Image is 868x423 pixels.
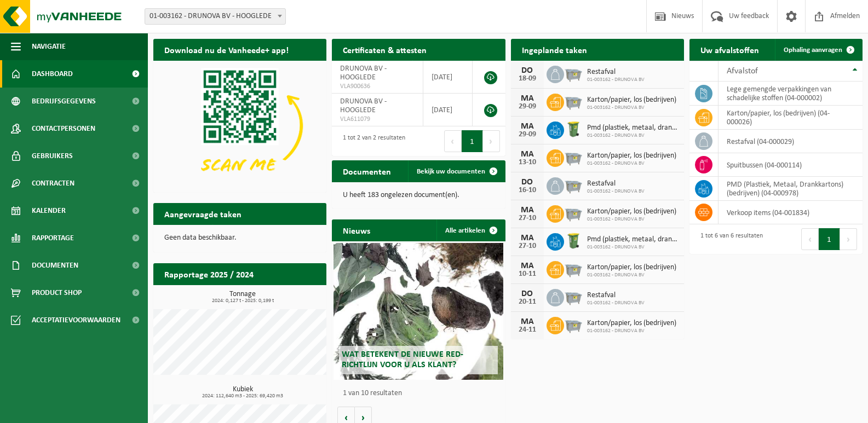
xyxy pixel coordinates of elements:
h2: Aangevraagde taken [153,203,252,224]
div: 1 tot 6 van 6 resultaten [695,227,763,251]
td: [DATE] [423,94,473,126]
span: 01-003162 - DRUNOVA BV [587,328,676,334]
img: WB-2500-GAL-GY-01 [564,148,583,166]
div: 20-11 [516,298,538,306]
div: 29-09 [516,131,538,138]
p: U heeft 183 ongelezen document(en). [343,192,494,199]
h2: Rapportage 2025 / 2024 [153,263,265,285]
p: 1 van 10 resultaten [343,390,499,397]
p: Geen data beschikbaar. [164,234,315,242]
span: 01-003162 - DRUNOVA BV [587,188,645,195]
span: 01-003162 - DRUNOVA BV [587,216,676,223]
span: Rapportage [32,224,74,252]
span: Contracten [32,170,74,197]
img: WB-0240-HPE-GN-50 [564,231,583,250]
div: MA [516,234,538,242]
div: MA [516,262,538,270]
td: lege gemengde verpakkingen van schadelijke stoffen (04-000002) [718,82,863,106]
h2: Certificaten & attesten [332,39,438,60]
span: Bekijk uw documenten [417,168,485,175]
span: Acceptatievoorwaarden [32,306,120,334]
img: WB-2500-GAL-GY-01 [564,315,583,334]
div: 18-09 [516,75,538,83]
div: 10-11 [516,270,538,278]
span: DRUNOVA BV - HOOGLEDE [340,97,387,114]
a: Wat betekent de nieuwe RED-richtlijn voor u als klant? [334,243,503,380]
div: DO [516,289,538,298]
button: 1 [462,130,483,152]
div: MA [516,317,538,326]
img: Download de VHEPlus App [153,61,326,190]
h3: Kubiek [159,386,326,399]
span: Pmd (plastiek, metaal, drankkartons) (bedrijven) [587,124,679,132]
span: Karton/papier, los (bedrijven) [587,319,676,328]
img: WB-2500-GAL-GY-01 [564,92,583,111]
span: 01-003162 - DRUNOVA BV [587,77,645,83]
span: Documenten [32,252,78,279]
span: Wat betekent de nieuwe RED-richtlijn voor u als klant? [342,350,463,369]
img: WB-2500-GAL-GY-01 [564,204,583,222]
img: WB-0240-HPE-GN-50 [564,120,583,138]
img: WB-2500-GAL-GY-01 [564,259,583,278]
span: Restafval [587,68,645,77]
h2: Nieuws [332,219,381,241]
span: Pmd (plastiek, metaal, drankkartons) (bedrijven) [587,235,679,244]
span: Kalender [32,197,66,224]
span: Karton/papier, los (bedrijven) [587,207,676,216]
span: 2024: 112,640 m3 - 2025: 69,420 m3 [159,393,326,399]
span: Ophaling aanvragen [784,47,842,54]
div: 27-10 [516,242,538,250]
td: verkoop items (04-001834) [718,201,863,224]
span: 01-003162 - DRUNOVA BV [587,160,676,167]
span: Karton/papier, los (bedrijven) [587,96,676,105]
div: 1 tot 2 van 2 resultaten [337,129,405,153]
td: [DATE] [423,61,473,94]
div: MA [516,122,538,131]
h2: Documenten [332,160,402,182]
span: 01-003162 - DRUNOVA BV [587,272,676,279]
button: Previous [801,228,819,250]
span: Afvalstof [727,67,758,76]
div: DO [516,66,538,75]
img: WB-2500-GAL-GY-01 [564,176,583,194]
h2: Uw afvalstoffen [689,39,770,60]
button: 1 [819,228,840,250]
td: karton/papier, los (bedrijven) (04-000026) [718,106,863,130]
span: Karton/papier, los (bedrijven) [587,152,676,160]
span: 2024: 0,127 t - 2025: 0,199 t [159,298,326,304]
button: Next [483,130,500,152]
div: DO [516,178,538,187]
td: PMD (Plastiek, Metaal, Drankkartons) (bedrijven) (04-000978) [718,177,863,201]
td: spuitbussen (04-000114) [718,153,863,177]
span: VLA611079 [340,115,415,124]
span: Contactpersonen [32,115,95,142]
a: Ophaling aanvragen [775,39,861,61]
div: 16-10 [516,187,538,194]
span: 01-003162 - DRUNOVA BV [587,132,679,139]
span: 01-003162 - DRUNOVA BV [587,244,679,251]
span: Gebruikers [32,142,73,170]
div: 24-11 [516,326,538,334]
a: Alle artikelen [436,219,504,241]
span: 01-003162 - DRUNOVA BV [587,105,676,111]
span: VLA900636 [340,82,415,91]
td: restafval (04-000029) [718,130,863,153]
div: 13-10 [516,159,538,166]
a: Bekijk rapportage [245,285,325,306]
span: Karton/papier, los (bedrijven) [587,263,676,272]
button: Previous [444,130,462,152]
div: MA [516,206,538,215]
h2: Ingeplande taken [511,39,598,60]
img: WB-2500-GAL-GY-01 [564,64,583,83]
h2: Download nu de Vanheede+ app! [153,39,300,60]
div: 27-10 [516,215,538,222]
span: Restafval [587,179,645,188]
span: Bedrijfsgegevens [32,88,96,115]
span: 01-003162 - DRUNOVA BV [587,300,645,306]
span: Navigatie [32,33,66,60]
span: 01-003162 - DRUNOVA BV - HOOGLEDE [145,8,286,25]
span: 01-003162 - DRUNOVA BV - HOOGLEDE [145,9,285,24]
div: MA [516,94,538,103]
span: Dashboard [32,60,73,88]
span: Restafval [587,291,645,300]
